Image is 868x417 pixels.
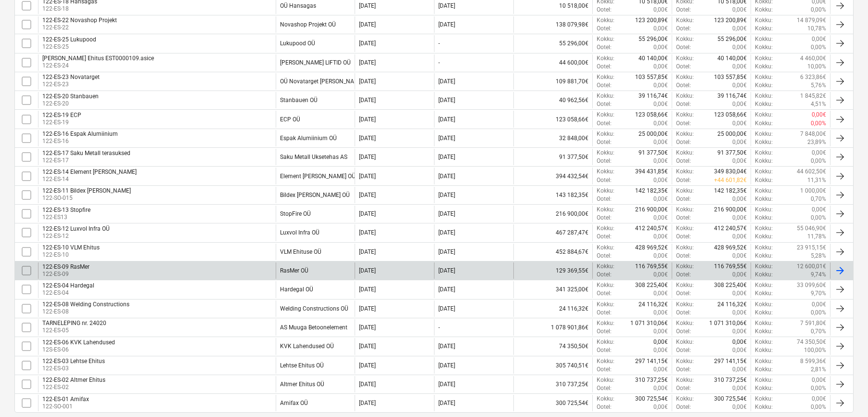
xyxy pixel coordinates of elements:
[717,35,747,43] p: 55 296,00€
[280,21,336,28] div: Novashop Projekt OÜ
[438,267,455,274] div: [DATE]
[755,54,773,63] p: Kokku :
[513,319,593,336] div: 1 078 901,86€
[359,210,376,217] div: [DATE]
[732,138,747,146] p: 0,00€
[676,233,691,241] p: Ootel :
[797,224,826,233] p: 55 046,90€
[635,111,668,119] p: 123 058,66€
[513,130,593,146] div: 32 848,00€
[676,6,691,14] p: Ootel :
[42,112,81,118] div: 122-ES-19 ECP
[811,100,826,108] p: 4,51%
[676,224,694,233] p: Kokku :
[42,156,130,165] p: 122-ES-17
[653,138,668,146] p: 0,00€
[597,119,612,128] p: Ootel :
[635,187,668,195] p: 142 182,35€
[438,154,455,160] div: [DATE]
[800,130,826,138] p: 7 848,00€
[717,54,747,63] p: 40 140,00€
[755,289,773,298] p: Kokku :
[653,43,668,52] p: 0,00€
[513,168,593,184] div: 394 432,54€
[811,214,826,222] p: 0,00%
[597,130,614,138] p: Kokku :
[438,116,455,123] div: [DATE]
[597,138,612,146] p: Ootel :
[755,73,773,81] p: Kokku :
[732,214,747,222] p: 0,00€
[717,92,747,100] p: 39 116,74€
[597,176,612,184] p: Ootel :
[359,286,376,293] div: [DATE]
[438,286,455,293] div: [DATE]
[807,233,826,241] p: 11,78%
[280,40,315,47] div: Lukupood OÜ
[755,16,773,25] p: Kokku :
[513,187,593,203] div: 143 182,35€
[714,281,747,289] p: 308 225,40€
[811,271,826,279] p: 9,74%
[717,300,747,309] p: 24 116,32€
[42,62,154,70] p: 122-ES-24
[755,43,773,52] p: Kokku :
[513,92,593,108] div: 40 962,56€
[653,157,668,165] p: 0,00€
[280,135,337,142] div: Espak Alumiinium OÜ
[755,130,773,138] p: Kokku :
[755,187,773,195] p: Kokku :
[638,92,668,100] p: 39 116,74€
[653,195,668,203] p: 0,00€
[732,195,747,203] p: 0,00€
[755,149,773,157] p: Kokku :
[513,395,593,411] div: 300 725,54€
[438,2,455,9] div: [DATE]
[755,244,773,252] p: Kokku :
[755,252,773,260] p: Kokku :
[42,43,96,51] p: 122-ES-25
[280,59,351,66] div: SCHINDLER LIFTID OÜ
[732,6,747,14] p: 0,00€
[280,2,316,9] div: OÜ Hansagas
[807,138,826,146] p: 23,89%
[438,229,455,236] div: [DATE]
[597,111,614,119] p: Kokku :
[653,63,668,71] p: 0,00€
[811,119,826,128] p: 0,00%
[811,43,826,52] p: 0,00%
[820,371,868,417] iframe: Chat Widget
[280,173,356,180] div: Element Grupp OÜ
[635,262,668,271] p: 116 769,55€
[676,176,691,184] p: Ootel :
[755,35,773,43] p: Kokku :
[811,252,826,260] p: 5,28%
[597,206,614,214] p: Kokku :
[42,194,131,202] p: 122-SO-015
[755,262,773,271] p: Kokku :
[755,63,773,71] p: Kokku :
[597,100,612,108] p: Ootel :
[359,2,376,9] div: [DATE]
[597,16,614,25] p: Kokku :
[513,338,593,354] div: 74 350,50€
[513,16,593,33] div: 138 079,98€
[438,173,455,180] div: [DATE]
[807,176,826,184] p: 11,31%
[800,54,826,63] p: 4 460,00€
[359,135,376,142] div: [DATE]
[800,92,826,100] p: 1 845,82€
[359,40,376,47] div: [DATE]
[597,262,614,271] p: Kokku :
[638,35,668,43] p: 55 296,00€
[359,229,376,236] div: [DATE]
[714,224,747,233] p: 412 240,57€
[676,195,691,203] p: Ootel :
[732,289,747,298] p: 0,00€
[42,150,130,156] div: 122-ES-17 Saku Metall terasuksed
[280,229,319,236] div: Luxvol Infra OÜ
[513,224,593,241] div: 467 287,47€
[755,224,773,233] p: Kokku :
[676,262,694,271] p: Kokku :
[755,214,773,222] p: Kokku :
